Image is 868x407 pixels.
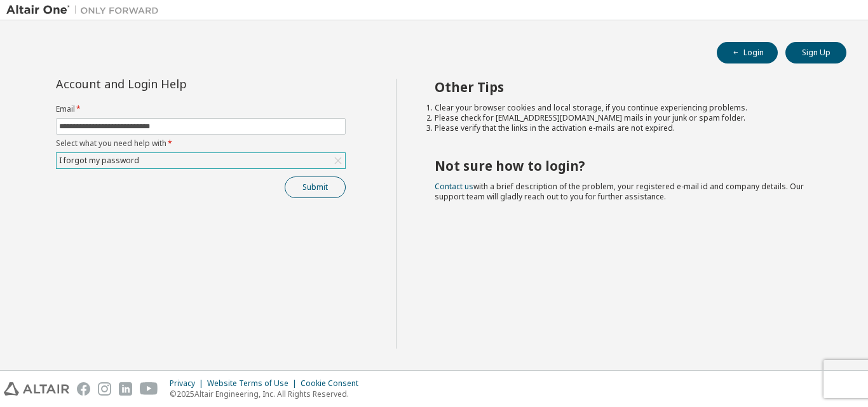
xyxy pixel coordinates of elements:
li: Please verify that the links in the activation e-mails are not expired. [435,123,824,133]
button: Sign Up [785,42,846,63]
li: Clear your browser cookies and local storage, if you continue experiencing problems. [435,103,824,113]
img: linkedin.svg [119,382,132,396]
img: youtube.svg [140,382,158,396]
label: Select what you need help with [56,138,346,149]
h2: Other Tips [435,79,824,95]
div: Account and Login Help [56,79,288,89]
li: Please check for [EMAIL_ADDRESS][DOMAIN_NAME] mails in your junk or spam folder. [435,113,824,123]
img: altair_logo.svg [4,382,69,396]
button: Login [717,42,778,63]
div: I forgot my password [57,153,345,168]
button: Submit [285,177,346,198]
div: Privacy [170,378,207,389]
p: © 2025 Altair Engineering, Inc. All Rights Reserved. [170,389,366,399]
div: Website Terms of Use [207,378,301,389]
div: I forgot my password [57,154,141,168]
img: facebook.svg [77,382,90,396]
label: Email [56,104,346,114]
img: instagram.svg [98,382,111,396]
img: Altair One [6,4,165,17]
a: Contact us [435,181,473,192]
h2: Not sure how to login? [435,157,824,174]
span: with a brief description of the problem, your registered e-mail id and company details. Our suppo... [435,181,804,202]
div: Cookie Consent [301,378,366,389]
